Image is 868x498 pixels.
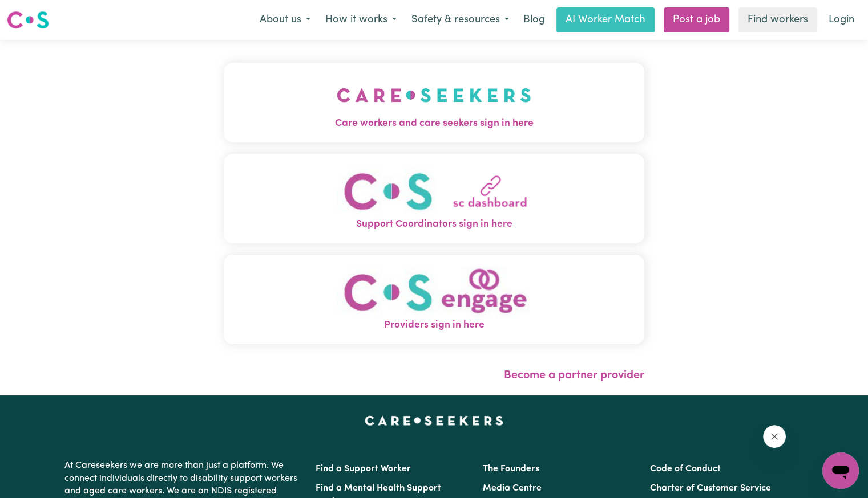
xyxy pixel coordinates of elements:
button: Support Coordinators sign in here [224,154,644,243]
a: AI Worker Match [556,7,655,32]
a: Become a partner provider [504,370,644,381]
span: Care workers and care seekers sign in here [224,116,644,131]
a: Careseekers logo [7,7,49,33]
button: Care workers and care seekers sign in here [224,63,644,142]
a: Media Centre [483,484,542,493]
a: The Founders [483,464,539,473]
a: Careseekers home page [365,416,503,425]
iframe: Button to launch messaging window [822,452,859,489]
button: Providers sign in here [224,255,644,344]
a: Find workers [738,7,817,32]
button: Safety & resources [404,8,516,32]
span: Support Coordinators sign in here [224,217,644,232]
a: Find a Support Worker [316,464,411,473]
a: Login [822,7,861,32]
a: Code of Conduct [650,464,721,473]
iframe: Close message [763,425,786,448]
span: Need any help? [7,8,69,17]
span: Providers sign in here [224,318,644,333]
button: About us [252,8,318,32]
a: Blog [516,7,552,32]
img: Careseekers logo [7,10,49,30]
button: How it works [318,8,404,32]
a: Charter of Customer Service [650,484,771,493]
a: Post a job [664,7,729,32]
